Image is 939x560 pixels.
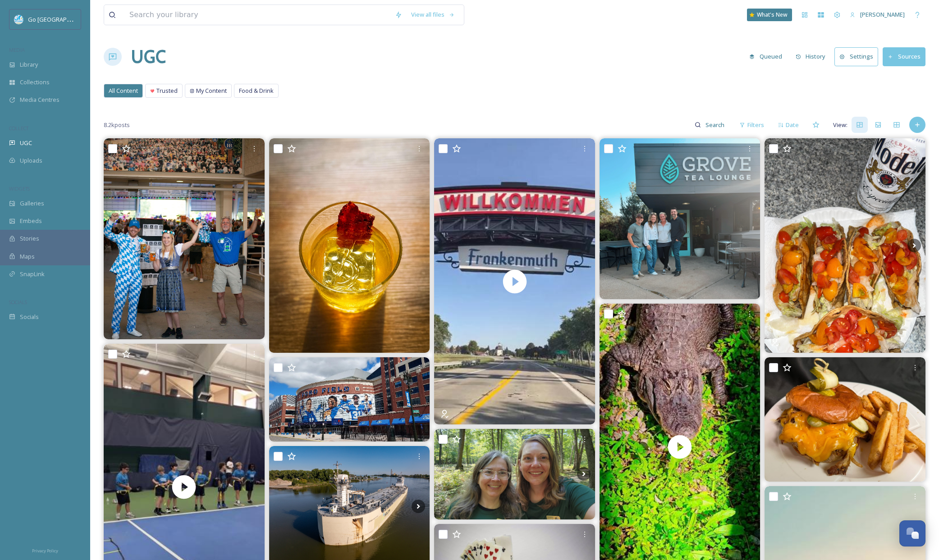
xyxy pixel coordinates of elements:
a: Privacy Policy [32,545,58,555]
img: thumbnail [434,138,595,424]
span: Galleries [20,199,44,208]
button: Sources [883,47,925,66]
span: Maps [20,252,35,261]
span: My Content [196,87,227,95]
img: Willkommen to the only officially sanctioned Oktoberfest outside of Munich! 🍻 Celebrate Frankenmu... [104,138,265,339]
span: Collections [20,78,50,87]
span: Socials [20,313,39,321]
span: MEDIA [9,46,25,53]
span: [PERSON_NAME] [860,10,905,18]
img: GoGreatLogo_MISkies_RegionalTrails%20%281%29.png [14,15,23,24]
a: View all files [407,6,459,23]
span: Stories [20,234,39,243]
span: SnapLink [20,270,45,278]
span: Uploads [20,156,42,165]
img: Nothing beats the cheesy, smoky goodness of our pulled pork sandwich, come hungry! [765,357,925,481]
a: What's New [747,9,792,21]
img: Fall menu coming soon to a distillery near you.. (spoiler: it’s us) 🍂👀 [269,138,430,352]
span: Embeds [20,217,42,225]
img: 5 SAGINAW HOOD TACOS with extra garden tomatoes, good lettuce but hold the cheese and a modelousa... [765,138,925,352]
span: Food & Drink [239,87,274,95]
button: History [791,48,830,65]
span: View: [833,121,847,129]
span: All Content [109,87,138,95]
span: COLLECT [9,125,28,132]
button: Settings [834,47,878,66]
span: Filters [747,121,764,129]
span: Media Centres [20,96,60,104]
img: Another awesome mushroom identification class by Great Lakes Treats. #mushroomhunting #mushrooms ... [434,429,595,519]
video: Fall is so much fun in Frankenmuth 🍁 Head to the top of the hill and join us on our outdoor patio... [434,138,595,424]
img: Detroit Lions Week 2 Game Final Score. Detroit Lions 52 Chicago Bears 21 Lions QB Jared Goff 23/2... [269,357,430,442]
button: Queued [745,48,787,65]
button: Open Chat [899,520,925,546]
a: Queued [745,48,791,65]
span: Library [20,60,38,69]
input: Search your library [125,5,390,25]
span: Privacy Policy [32,548,58,554]
img: ✨ Big News from Grove ✨ After much prayer and reflection, we want to share with you all that our ... [600,138,760,299]
a: History [791,48,835,65]
span: WIDGETS [9,185,30,192]
span: 8.2k posts [104,121,130,129]
span: Go [GEOGRAPHIC_DATA] [28,15,95,23]
input: Search [701,116,730,134]
span: Date [786,121,799,129]
span: Trusted [156,87,178,95]
a: UGC [131,43,166,70]
span: UGC [20,139,32,147]
a: [PERSON_NAME] [845,6,909,23]
span: SOCIALS [9,299,27,305]
a: Settings [834,47,883,66]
